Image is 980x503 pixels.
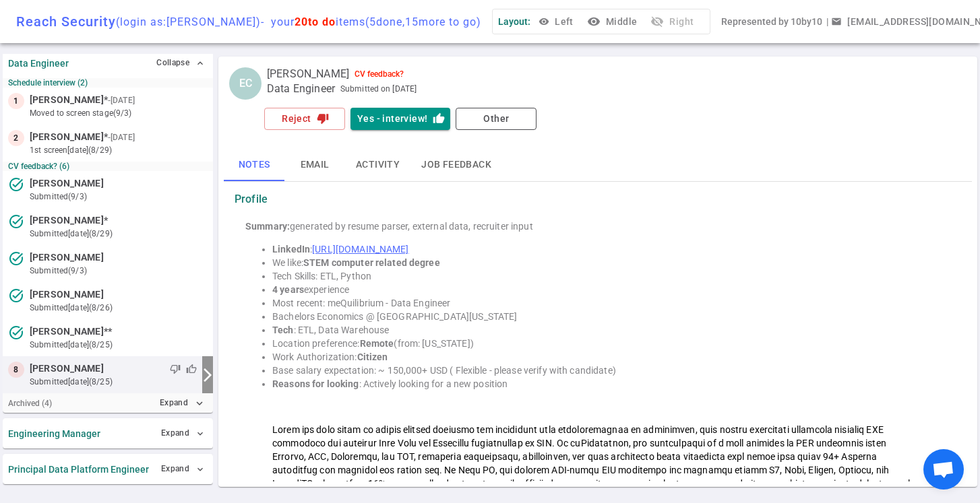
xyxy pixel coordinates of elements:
[267,67,349,81] span: [PERSON_NAME]
[272,310,950,323] li: Bachelors Economics @ [GEOGRAPHIC_DATA][US_STATE]
[539,16,549,27] span: visibility
[498,16,530,27] span: Layout:
[108,131,135,143] small: - [DATE]
[8,213,24,230] i: task_alt
[30,107,208,119] small: moved to Screen stage (9/3)
[536,9,579,34] button: Left
[8,58,69,69] strong: Data Engineer
[355,69,404,79] div: CV feedback?
[170,364,181,374] span: thumb_down
[284,149,345,181] button: Email
[30,250,104,265] span: [PERSON_NAME]
[245,220,950,233] div: generated by resume parser, external data, recruiter input
[235,193,268,206] strong: Profile
[158,459,208,479] button: Expand
[30,302,208,314] small: submitted [DATE] (8/26)
[30,325,104,339] span: [PERSON_NAME]
[8,428,100,439] strong: Engineering Manager
[587,15,601,28] i: visibility
[30,191,208,203] small: submitted (9/3)
[312,244,408,255] a: [URL][DOMAIN_NAME]
[345,149,410,181] button: Activity
[195,428,206,439] span: expand_more
[272,242,950,256] li: :
[186,364,197,374] span: thumb_up
[8,288,24,304] i: task_alt
[272,284,304,295] strong: 4 years
[30,130,104,144] span: [PERSON_NAME]
[153,53,208,73] button: Collapse
[8,464,149,475] strong: Principal Data Platform Engineer
[272,377,950,391] li: : Actively looking for a new position
[272,378,359,389] strong: Reasons for looking
[272,364,950,377] li: Base salary expectation: ~ 150,000+ USD ( Flexible - please verify with candidate)
[8,250,24,267] i: task_alt
[30,288,104,302] span: [PERSON_NAME]
[8,325,24,341] i: task_alt
[30,339,208,351] small: submitted [DATE] (8/25)
[200,367,216,383] i: arrow_forward_ios
[245,221,290,232] strong: Summary:
[831,16,842,27] span: email
[16,13,481,30] div: Reach Security
[30,93,104,107] span: [PERSON_NAME]
[8,176,24,193] i: task_alt
[8,162,208,171] small: CV feedback? (6)
[8,78,208,88] small: Schedule interview (2)
[272,256,950,269] li: We like:
[30,176,104,191] span: [PERSON_NAME]
[272,323,950,337] li: : ETL, Data Warehouse
[295,15,336,28] span: 20 to do
[456,108,537,130] button: Other
[195,58,206,69] span: expand_less
[8,399,52,408] small: Archived ( 4 )
[584,9,642,34] button: visibilityMiddle
[272,296,950,310] li: Most recent: meQuilibrium - Data Engineer
[360,338,394,349] strong: Remote
[433,112,445,125] i: thumb_up
[30,362,104,376] span: [PERSON_NAME]
[272,244,310,255] strong: LinkedIn
[272,350,950,364] li: Work Authorization:
[116,15,261,28] span: (login as: [PERSON_NAME] )
[8,93,24,109] div: 1
[30,213,104,228] span: [PERSON_NAME]
[350,108,450,130] button: Yes - interview!thumb_up
[30,228,208,240] small: submitted [DATE] (8/29)
[8,130,24,146] div: 2
[224,149,284,181] button: Notes
[30,144,208,156] small: 1st Screen [DATE] (8/29)
[272,325,294,335] strong: Tech
[264,108,345,130] button: Rejectthumb_down
[8,362,24,378] div: 8
[340,82,417,96] span: Submitted on [DATE]
[303,257,440,268] strong: STEM computer related degree
[357,351,388,362] strong: Citizen
[923,449,964,490] a: Open chat
[272,337,950,350] li: Location preference: (from: [US_STATE])
[267,82,335,96] span: Data Engineer
[224,149,972,181] div: basic tabs example
[272,269,950,283] li: Tech Skills: ETL, Python
[317,112,329,125] i: thumb_down
[30,265,208,277] small: submitted (9/3)
[158,424,208,443] button: Expand
[193,397,206,409] i: expand_more
[410,149,502,181] button: Job feedback
[30,376,197,388] small: submitted [DATE] (8/25)
[108,94,135,106] small: - [DATE]
[272,283,950,296] li: experience
[156,393,208,413] button: Expandexpand_more
[261,15,481,28] span: - your items ( 5 done, 15 more to go)
[195,464,206,475] span: expand_more
[229,67,262,100] div: EC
